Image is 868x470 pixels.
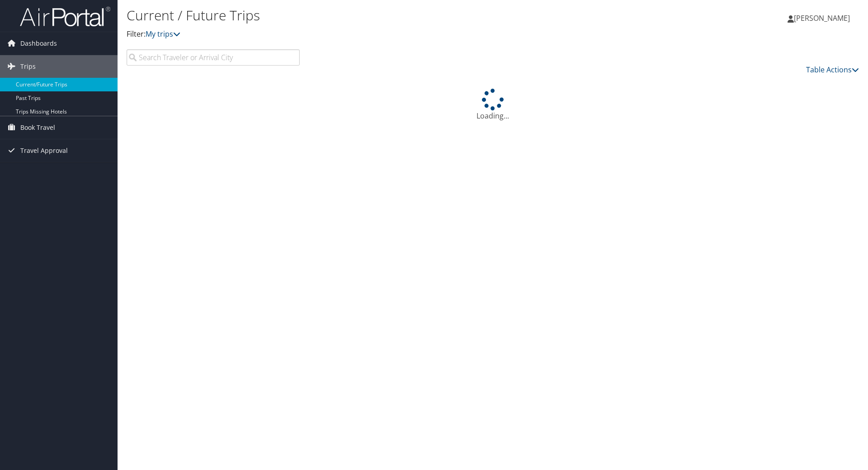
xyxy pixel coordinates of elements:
h1: Current / Future Trips [127,6,615,25]
input: Search Traveler or Arrival City [127,49,300,66]
span: [PERSON_NAME] [794,13,850,23]
a: [PERSON_NAME] [788,5,859,32]
span: Trips [20,55,36,78]
a: Table Actions [806,65,859,75]
div: Loading... [127,89,859,121]
span: Travel Approval [20,139,68,162]
img: airportal-logo.png [20,6,110,27]
span: Dashboards [20,32,57,55]
span: Book Travel [20,116,55,139]
a: My trips [146,29,180,39]
p: Filter: [127,28,615,40]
